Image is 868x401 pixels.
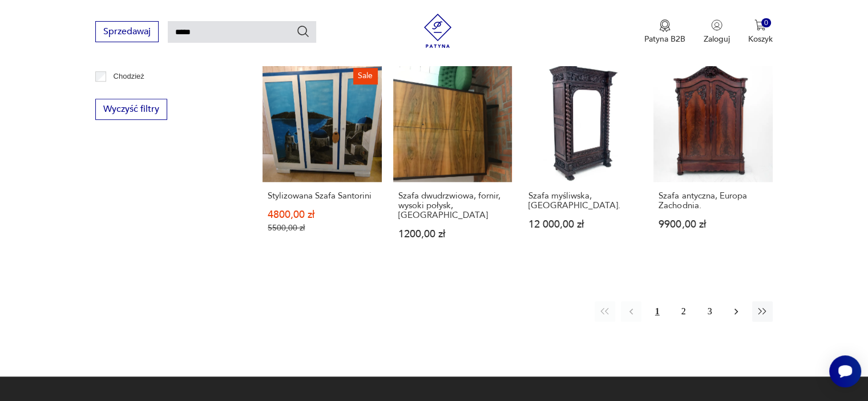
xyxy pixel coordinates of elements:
[761,18,771,28] div: 0
[393,63,512,261] a: Szafa dwudrzwiowa, fornir, wysoki połysk, PRLSzafa dwudrzwiowa, fornir, wysoki połysk, [GEOGRAPHI...
[95,21,159,42] button: Sprzedawaj
[704,34,730,44] p: Zaloguj
[421,14,455,48] img: Patyna - sklep z meblami i dekoracjami vintage
[644,19,685,44] button: Patyna B2B
[114,86,142,99] p: Ćmielów
[523,63,642,261] a: Szafa myśliwska, Francja.Szafa myśliwska, [GEOGRAPHIC_DATA].12 000,00 zł
[398,191,507,220] h3: Szafa dwudrzwiowa, fornir, wysoki połysk, [GEOGRAPHIC_DATA]
[700,301,720,322] button: 3
[829,355,861,387] iframe: Smartsupp widget button
[659,220,767,229] p: 9900,00 zł
[673,301,694,322] button: 2
[528,191,637,210] h3: Szafa myśliwska, [GEOGRAPHIC_DATA].
[653,63,772,261] a: Szafa antyczna, Europa Zachodnia.Szafa antyczna, Europa Zachodnia.9900,00 zł
[644,34,685,44] p: Patyna B2B
[296,25,310,38] button: Szukaj
[647,301,668,322] button: 1
[114,70,144,83] p: Chodzież
[754,19,766,31] img: Ikona koszyka
[711,19,722,31] img: Ikonka użytkownika
[398,229,507,239] p: 1200,00 zł
[748,34,773,44] p: Koszyk
[659,191,767,210] h3: Szafa antyczna, Europa Zachodnia.
[528,220,637,229] p: 12 000,00 zł
[263,63,381,261] a: SaleStylizowana Szafa SantoriniStylizowana Szafa Santorini4800,00 zł5500,00 zł
[704,19,730,44] button: Zaloguj
[644,19,685,44] a: Ikona medaluPatyna B2B
[95,99,167,120] button: Wyczyść filtry
[268,223,376,233] p: 5500,00 zł
[748,19,773,44] button: 0Koszyk
[268,210,376,220] p: 4800,00 zł
[268,191,376,201] h3: Stylizowana Szafa Santorini
[659,19,671,32] img: Ikona medalu
[95,29,159,37] a: Sprzedawaj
